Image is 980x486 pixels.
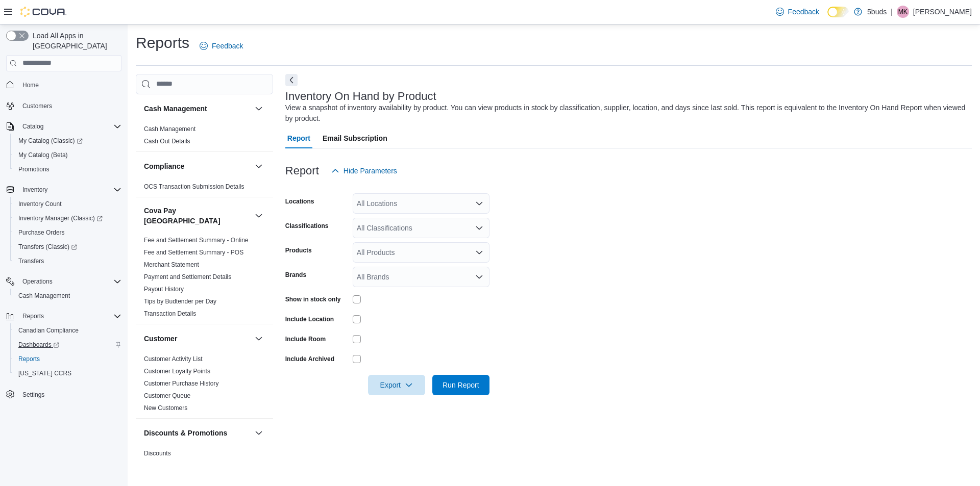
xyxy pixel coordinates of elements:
span: Reports [14,353,121,365]
button: Compliance [253,160,265,172]
button: Catalog [2,119,126,134]
span: Promotions [18,165,50,173]
span: Feedback [212,41,243,51]
a: Dashboards [10,338,126,352]
span: Discounts [144,449,171,457]
p: [PERSON_NAME] [913,6,972,18]
span: Customers [18,99,121,112]
span: Catalog [18,120,121,133]
a: Transaction Details [144,310,196,317]
span: Reports [22,312,44,320]
button: Cash Management [144,104,251,114]
span: My Catalog (Beta) [14,149,121,161]
a: OCS Transaction Submission Details [144,183,244,190]
a: Inventory Manager (Classic) [10,211,126,225]
h3: Compliance [144,161,184,171]
a: Promotions [14,163,54,175]
a: Tips by Budtender per Day [144,298,216,305]
img: Cova [20,7,66,17]
label: Locations [285,197,314,206]
span: Run Report [443,380,479,390]
a: Reports [14,353,44,365]
span: Dark Mode [827,17,828,18]
a: My Catalog (Beta) [14,149,72,161]
span: Transfers (Classic) [18,243,77,251]
h1: Reports [136,33,189,53]
button: Compliance [144,161,251,171]
button: Reports [10,352,126,366]
h3: Report [285,165,319,177]
button: Inventory [2,183,126,197]
label: Classifications [285,222,329,230]
span: My Catalog (Classic) [18,137,83,145]
button: Run Report [432,375,489,395]
span: Inventory Manager (Classic) [18,214,103,222]
a: Customers [18,100,56,112]
button: Discounts & Promotions [253,427,265,439]
span: Home [18,79,121,91]
a: Inventory Manager (Classic) [14,212,107,224]
div: Compliance [136,181,273,197]
a: Transfers (Classic) [10,240,126,254]
button: Canadian Compliance [10,323,126,338]
button: Reports [18,310,48,322]
span: Dashboards [18,341,59,349]
div: Customer [136,353,273,418]
span: Transfers (Classic) [14,241,121,253]
button: Export [368,375,425,395]
span: Transfers [18,257,44,265]
span: MK [898,6,908,18]
span: Cash Management [18,292,70,300]
p: | [891,6,893,18]
span: Dashboards [14,339,121,351]
span: Settings [18,388,121,400]
span: My Catalog (Classic) [14,135,121,147]
span: Inventory [18,184,121,196]
button: Next [285,74,298,86]
span: Fee and Settlement Summary - Online [144,236,249,244]
input: Dark Mode [827,7,849,17]
span: Inventory Count [14,198,121,210]
span: Operations [18,275,121,288]
button: Customer [253,332,265,345]
div: Cash Management [136,123,273,151]
h3: Discounts & Promotions [144,428,227,438]
a: Customer Purchase History [144,380,219,387]
label: Include Location [285,315,334,323]
button: Discounts & Promotions [144,428,251,438]
button: Cova Pay [GEOGRAPHIC_DATA] [144,206,251,226]
a: Fee and Settlement Summary - Online [144,237,249,244]
span: Load All Apps in [GEOGRAPHIC_DATA] [29,31,121,51]
span: Inventory [22,186,47,194]
span: [US_STATE] CCRS [18,369,71,377]
button: Inventory [18,184,52,196]
a: [US_STATE] CCRS [14,367,76,379]
a: Payout History [144,286,184,293]
a: Discounts [144,450,171,457]
span: Canadian Compliance [14,324,121,337]
span: Export [374,375,419,395]
span: Settings [22,391,44,399]
button: Open list of options [475,248,483,257]
button: Home [2,78,126,92]
span: Cash Management [14,290,121,302]
button: Hide Parameters [327,161,401,181]
a: Transfers [14,255,48,267]
span: Purchase Orders [18,228,65,237]
button: [US_STATE] CCRS [10,366,126,380]
button: Cash Management [10,289,126,303]
span: Catalog [22,122,43,131]
span: Customer Activity List [144,355,203,363]
div: View a snapshot of inventory availability by product. You can view products in stock by classific... [285,103,967,124]
span: Washington CCRS [14,367,121,379]
span: Customer Purchase History [144,379,219,388]
span: Cash Management [144,125,195,133]
a: New Customers [144,404,187,412]
a: Cash Out Details [144,138,190,145]
a: Feedback [772,2,823,22]
a: Settings [18,389,48,401]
